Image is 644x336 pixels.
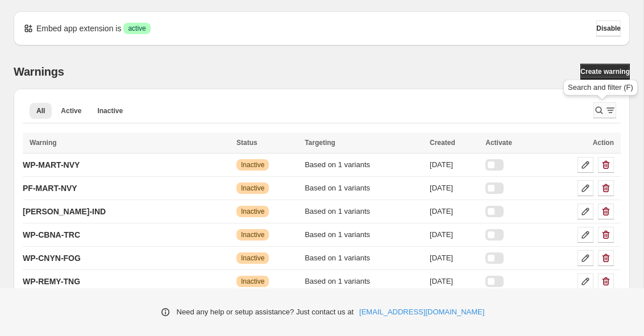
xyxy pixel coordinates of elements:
span: Inactive [241,184,264,193]
div: [DATE] [430,206,479,217]
div: Based on 1 variants [305,206,423,217]
span: Inactive [241,230,264,239]
p: WP-REMY-TNG [23,276,80,287]
span: Action [593,139,614,147]
span: Created [430,139,455,147]
span: Inactive [241,160,264,169]
span: active [128,24,146,33]
button: Disable [596,20,621,36]
a: WP-CBNA-TRC [23,226,80,244]
div: Based on 1 variants [305,182,423,194]
a: [EMAIL_ADDRESS][DOMAIN_NAME] [359,306,484,318]
span: All [36,106,45,115]
span: Create warning [580,67,630,76]
p: WP-MART-NVY [23,159,80,171]
div: [DATE] [430,159,479,171]
a: WP-CNYN-FOG [23,249,81,267]
a: PF-MART-NVY [23,179,77,197]
div: [DATE] [430,276,479,287]
div: Based on 1 variants [305,252,423,264]
p: WP-CBNA-TRC [23,229,80,240]
span: Inactive [241,254,264,263]
div: [DATE] [430,229,479,240]
span: Targeting [305,139,335,147]
h2: Warnings [14,65,64,78]
a: WP-REMY-TNG [23,272,80,291]
span: Status [236,139,257,147]
div: Based on 1 variants [305,229,423,240]
span: Active [61,106,81,115]
p: [PERSON_NAME]-IND [23,206,106,217]
div: [DATE] [430,252,479,264]
div: Based on 1 variants [305,159,423,171]
p: PF-MART-NVY [23,182,77,194]
button: Search and filter results [593,102,616,118]
a: WP-MART-NVY [23,156,80,174]
div: [DATE] [430,182,479,194]
span: Inactive [241,277,264,286]
a: Create warning [580,64,630,80]
span: Inactive [97,106,123,115]
a: [PERSON_NAME]-IND [23,202,106,221]
span: Warning [30,139,57,147]
div: Based on 1 variants [305,276,423,287]
span: Disable [596,24,621,33]
span: Activate [485,139,512,147]
p: WP-CNYN-FOG [23,252,81,264]
p: Embed app extension is [36,23,121,34]
span: Inactive [241,207,264,216]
